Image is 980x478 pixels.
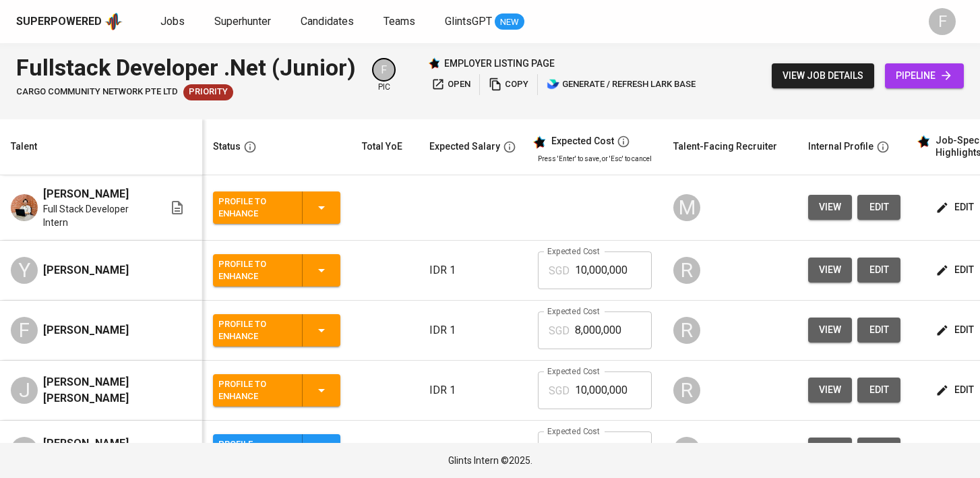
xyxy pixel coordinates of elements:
span: cargo community network pte ltd [16,86,178,98]
div: Talent [11,138,37,155]
a: pipeline [885,63,964,88]
span: edit [938,442,974,458]
a: Candidates [301,13,357,30]
button: edit [933,318,979,342]
button: edit [857,318,900,342]
button: edit [857,438,900,462]
div: Y [11,257,38,284]
button: edit [857,195,900,220]
span: edit [938,322,974,338]
button: lark generate / refresh lark base [543,74,699,95]
span: edit [868,262,890,278]
p: employer listing page [444,57,555,70]
button: view [808,195,852,220]
button: edit [933,258,979,282]
span: [PERSON_NAME] [43,262,129,278]
p: IDR 1 [429,382,516,398]
span: view [819,199,841,216]
span: view [819,262,841,278]
span: Superhunter [214,15,271,28]
button: Profile to Enhance [213,191,340,224]
div: Expected Salary [429,138,500,155]
div: F [11,317,38,344]
button: view [808,258,852,282]
div: R [673,377,700,404]
span: Full Stack Developer Intern [43,202,148,229]
p: IDR 1 [429,262,516,278]
button: edit [933,195,979,220]
span: [PERSON_NAME] [43,322,129,338]
button: edit [857,378,900,402]
span: Jobs [160,15,185,28]
div: F [372,58,396,82]
img: app logo [104,11,123,32]
div: Expected Cost [551,136,614,148]
span: Teams [384,15,415,28]
span: view [819,382,841,398]
div: I [11,437,38,464]
p: SGD [549,383,570,399]
button: Profile to Enhance [213,254,340,287]
div: Internal Profile [808,138,874,155]
div: F [929,8,956,35]
div: M [673,194,700,221]
button: edit [933,438,979,462]
div: pic [372,58,396,93]
span: view [819,442,841,458]
div: R [673,317,700,344]
div: J [11,377,38,404]
span: GlintsGPT [445,15,492,28]
span: open [431,77,470,92]
img: glints_star.svg [532,136,546,149]
span: [PERSON_NAME] [PERSON_NAME] [43,374,148,407]
div: Status [213,138,241,155]
button: view [808,378,852,402]
div: Superpowered [16,14,102,30]
a: GlintsGPT NEW [445,13,524,30]
div: R [673,257,700,284]
div: Profile to Enhance [218,376,291,405]
span: edit [938,199,974,216]
p: 1 year [362,442,408,458]
span: Priority [183,86,233,98]
img: Glints Star [428,57,440,69]
p: IDR 1 [429,322,516,338]
p: SGD [549,323,570,339]
a: Superhunter [214,13,274,30]
div: G [673,437,700,464]
button: copy [485,74,532,95]
p: SGD [549,263,570,279]
a: edit [857,258,900,282]
button: open [428,74,474,95]
span: edit [868,442,890,458]
div: Fullstack Developer .Net (Junior) [16,51,356,84]
button: view [808,438,852,462]
a: Superpoweredapp logo [16,11,123,32]
div: Total YoE [362,138,402,155]
span: edit [868,382,890,398]
a: Teams [384,13,418,30]
p: Press 'Enter' to save, or 'Esc' to cancel [538,154,652,164]
span: [PERSON_NAME] [43,186,129,202]
a: Jobs [160,13,187,30]
div: Talent-Facing Recruiter [673,138,777,155]
button: view [808,318,852,342]
span: edit [868,199,890,216]
button: Profile Enhanced [213,434,340,467]
span: view [819,322,841,338]
span: edit [868,322,890,338]
div: Profile to Enhance [218,256,291,285]
span: edit [938,262,974,278]
p: IDR 8.500.000 [429,442,516,458]
img: glints_star.svg [917,135,930,148]
button: Profile to Enhance [213,314,340,347]
button: Profile to Enhance [213,374,340,407]
span: pipeline [896,67,953,84]
span: Candidates [301,15,354,28]
img: lark [547,78,560,91]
